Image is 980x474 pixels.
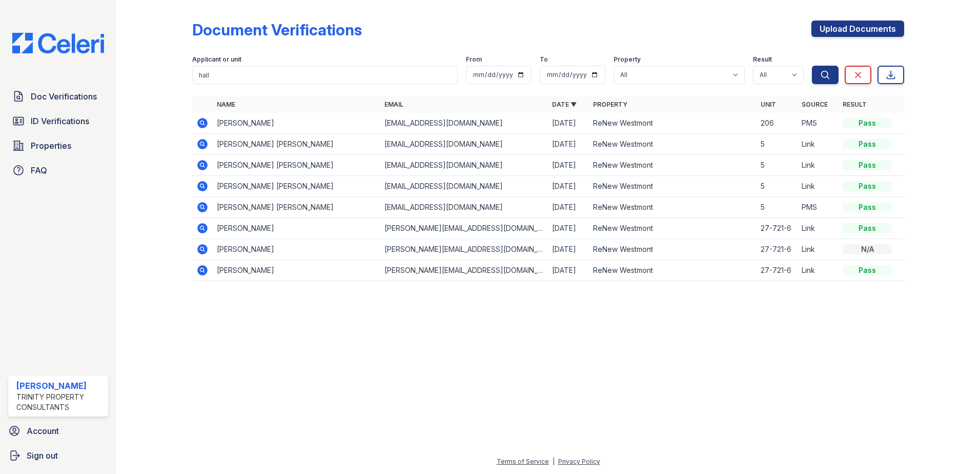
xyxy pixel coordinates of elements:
a: Unit [761,101,776,108]
span: Properties [31,140,71,152]
div: | [553,458,555,465]
td: 206 [757,113,798,134]
a: Doc Verifications [8,86,108,107]
td: Link [798,239,839,260]
a: ID Verifications [8,111,108,131]
td: [PERSON_NAME] [213,218,380,239]
label: Property [614,55,641,64]
td: ReNew Westmont [589,218,757,239]
td: [EMAIL_ADDRESS][DOMAIN_NAME] [380,113,548,134]
label: Applicant or unit [192,55,241,64]
span: ID Verifications [31,115,89,127]
a: Result [843,101,867,108]
td: 27-721-6 [757,260,798,281]
td: [PERSON_NAME] [213,113,380,134]
td: [PERSON_NAME] [PERSON_NAME] [213,197,380,218]
td: [PERSON_NAME] [PERSON_NAME] [213,176,380,197]
td: Link [798,155,839,176]
span: FAQ [31,164,47,176]
a: Sign out [4,445,112,466]
td: Link [798,134,839,155]
a: Privacy Policy [558,458,600,465]
td: [PERSON_NAME][EMAIL_ADDRESS][DOMAIN_NAME] [380,218,548,239]
td: [PERSON_NAME][EMAIL_ADDRESS][DOMAIN_NAME] [380,260,548,281]
label: Result [753,55,772,64]
td: ReNew Westmont [589,134,757,155]
td: [DATE] [548,176,589,197]
td: 27-721-6 [757,239,798,260]
td: ReNew Westmont [589,176,757,197]
td: [EMAIL_ADDRESS][DOMAIN_NAME] [380,134,548,155]
a: Account [4,421,112,441]
td: 5 [757,176,798,197]
td: [PERSON_NAME] [213,239,380,260]
td: 5 [757,155,798,176]
td: ReNew Westmont [589,197,757,218]
td: Link [798,218,839,239]
td: [DATE] [548,218,589,239]
div: Pass [843,265,892,275]
div: Pass [843,160,892,170]
td: [PERSON_NAME] [213,260,380,281]
a: Properties [8,135,108,156]
div: Pass [843,181,892,191]
td: 27-721-6 [757,218,798,239]
span: Sign out [27,449,58,462]
td: [EMAIL_ADDRESS][DOMAIN_NAME] [380,176,548,197]
a: Date ▼ [552,101,577,108]
td: ReNew Westmont [589,113,757,134]
td: [EMAIL_ADDRESS][DOMAIN_NAME] [380,155,548,176]
a: Upload Documents [811,21,904,37]
div: Pass [843,118,892,128]
a: FAQ [8,160,108,181]
a: Name [217,101,235,108]
td: 5 [757,197,798,218]
td: [EMAIL_ADDRESS][DOMAIN_NAME] [380,197,548,218]
td: [PERSON_NAME] [PERSON_NAME] [213,155,380,176]
label: To [540,55,548,64]
div: N/A [843,244,892,254]
td: ReNew Westmont [589,260,757,281]
div: Document Verifications [192,21,362,39]
div: [PERSON_NAME] [16,380,104,392]
td: 5 [757,134,798,155]
td: [DATE] [548,239,589,260]
td: PMS [798,197,839,218]
td: [DATE] [548,155,589,176]
img: CE_Logo_Blue-a8612792a0a2168367f1c8372b55b34899dd931a85d93a1a3d3e32e68fde9ad4.png [4,33,112,53]
td: [DATE] [548,134,589,155]
span: Doc Verifications [31,90,97,103]
div: Trinity Property Consultants [16,392,104,412]
td: ReNew Westmont [589,155,757,176]
a: Email [384,101,403,108]
div: Pass [843,223,892,233]
td: Link [798,176,839,197]
td: ReNew Westmont [589,239,757,260]
td: [DATE] [548,113,589,134]
td: Link [798,260,839,281]
a: Property [593,101,627,108]
a: Terms of Service [497,458,549,465]
td: [DATE] [548,260,589,281]
label: From [466,55,482,64]
a: Source [802,101,828,108]
td: [DATE] [548,197,589,218]
input: Search by name, email, or unit number [192,66,458,84]
td: [PERSON_NAME] [PERSON_NAME] [213,134,380,155]
span: Account [27,425,59,437]
td: PMS [798,113,839,134]
div: Pass [843,139,892,149]
div: Pass [843,202,892,212]
td: [PERSON_NAME][EMAIL_ADDRESS][DOMAIN_NAME] [380,239,548,260]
